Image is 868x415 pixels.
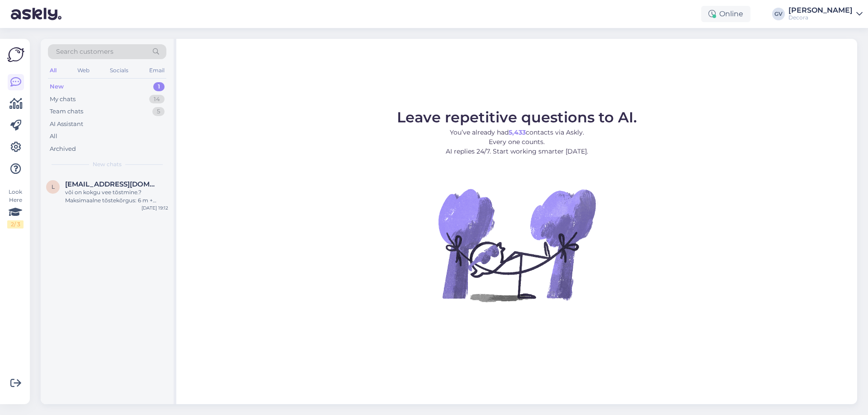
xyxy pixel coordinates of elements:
div: New [50,82,64,91]
div: Socials [108,65,130,76]
a: [PERSON_NAME]Decora [788,7,863,21]
div: 14 [149,95,165,104]
b: 5,433 [509,128,526,136]
div: All [50,132,57,141]
div: 5 [152,107,165,116]
span: l [52,183,55,190]
div: 1 [153,82,165,91]
p: You’ve already had contacts via Askly. Every one counts. AI replies 24/7. Start working smarter [... [397,128,637,156]
span: Leave repetitive questions to AI. [397,108,637,126]
span: larry8916@gmail.com [65,180,159,188]
div: My chats [50,95,75,104]
div: All [48,65,58,76]
div: Archived [50,145,76,154]
span: Search customers [56,47,113,56]
span: New chats [93,160,122,168]
div: [DATE] 19:12 [142,205,168,211]
div: GV [772,8,785,20]
div: Web [75,65,91,76]
div: Online [701,6,750,22]
div: Look Here [7,188,24,228]
div: Decora [788,14,853,21]
div: 2 / 3 [7,220,24,228]
img: Askly Logo [7,46,24,63]
div: või on kokgu vee tõstmine.?Maksimaalne tõstekõrgus: 6 m + Maksimaalne uputussügavus: 7 m. ette tä... [65,188,168,205]
img: No Chat active [435,163,598,326]
div: Email [147,65,166,76]
div: [PERSON_NAME] [788,7,853,14]
div: AI Assistant [50,120,83,129]
div: Team chats [50,107,83,116]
